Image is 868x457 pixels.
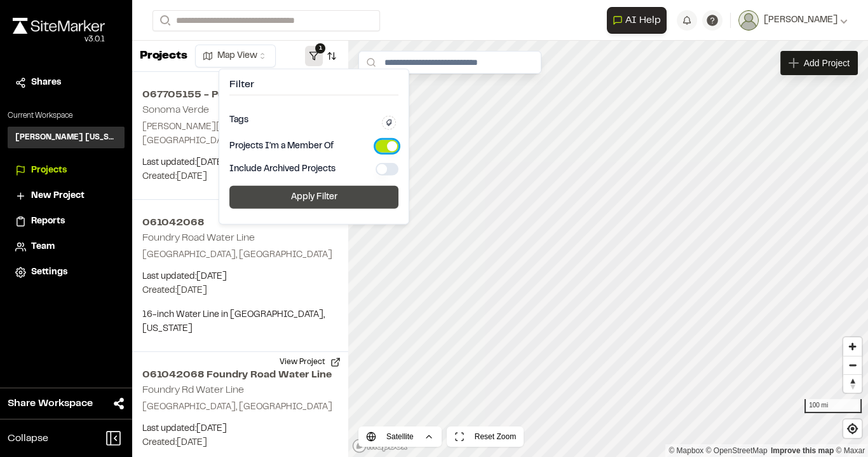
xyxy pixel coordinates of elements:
p: Projects [140,48,187,65]
span: Settings [31,265,67,279]
button: Search [153,10,175,31]
h3: [PERSON_NAME] [US_STATE] [15,132,117,143]
a: OpenStreetMap [706,446,768,455]
a: Mapbox [668,446,703,455]
h2: Sonoma Verde [142,106,209,115]
span: [PERSON_NAME] [764,13,837,27]
span: Reports [31,214,65,229]
p: Last updated: [DATE] [142,270,338,284]
button: View Project [272,352,348,372]
span: Collapse [8,431,48,446]
button: [PERSON_NAME] [738,10,848,31]
div: Open AI Assistant [607,7,672,34]
p: Created: [DATE] [142,436,338,450]
span: New Project [31,189,85,203]
button: Zoom out [843,356,862,374]
a: Reports [15,214,117,229]
h2: 067705155 - Pulte [142,87,338,102]
div: Oh geez...please don't... [13,34,105,45]
h2: Foundry Rd Water Line [142,386,244,395]
a: Map feedback [771,446,834,455]
span: AI Help [625,13,661,28]
span: Add Project [804,57,850,69]
p: Current Workspace [8,110,125,122]
p: [PERSON_NAME][GEOGRAPHIC_DATA], [GEOGRAPHIC_DATA] [142,120,338,148]
label: Projects I'm a Member Of [229,142,334,151]
span: Projects [31,164,67,178]
span: Reset bearing to north [843,375,862,393]
span: 1 [315,43,325,53]
button: Find my location [843,419,862,438]
button: Reset bearing to north [843,374,862,393]
button: 1 [305,46,323,66]
p: Created: [DATE] [142,170,338,184]
h4: Filter [229,80,398,95]
a: Maxar [836,446,865,455]
a: Shares [15,76,117,90]
span: Team [31,240,55,254]
button: Open AI Assistant [607,7,667,34]
a: Settings [15,265,117,279]
button: Satellite [358,426,442,447]
button: Zoom in [843,337,862,356]
p: [GEOGRAPHIC_DATA], [GEOGRAPHIC_DATA] [142,248,338,262]
p: Last updated: [DATE] [142,422,338,436]
img: User [738,10,759,31]
button: Reset Zoom [447,426,524,447]
button: Edit Tags [382,116,396,130]
button: Apply Filter [229,186,398,209]
span: Zoom out [843,356,862,374]
a: New Project [15,189,117,203]
div: 100 mi [804,399,862,413]
p: 16-inch Water Line in [GEOGRAPHIC_DATA], [US_STATE] [142,308,338,336]
a: Projects [15,164,117,178]
h2: Foundry Road Water Line [142,234,255,243]
p: Created: [DATE] [142,284,338,298]
h2: 061042068 Foundry Road Water Line [142,367,338,383]
span: Share Workspace [8,396,93,411]
h2: 061042068 [142,215,338,230]
label: Include Archived Projects [229,165,336,174]
label: Tags [229,116,248,125]
p: Last updated: [DATE] [142,156,338,170]
a: Mapbox logo [352,439,408,453]
a: Team [15,240,117,254]
img: rebrand.png [13,18,105,34]
span: Shares [31,76,61,90]
p: [GEOGRAPHIC_DATA], [GEOGRAPHIC_DATA] [142,400,338,414]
